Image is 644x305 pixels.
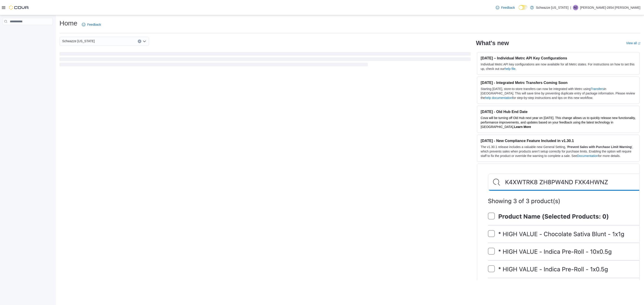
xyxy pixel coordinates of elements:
img: Cova [9,5,29,10]
input: Dark Mode [519,5,528,10]
span: N2 [574,5,577,10]
span: Cova will be turning off Old Hub next year on [DATE]. This change allows us to quickly release ne... [481,116,636,129]
p: Schwazze [US_STATE] [536,5,569,10]
svg: External link [638,42,640,45]
p: Starting [DATE], store-to-store transfers can now be integrated with Metrc using in [GEOGRAPHIC_D... [481,87,636,100]
div: Norberto-2854 Hernandez [573,5,578,10]
p: [PERSON_NAME]-2854 [PERSON_NAME] [580,5,640,10]
button: Open list of options [143,40,146,43]
h1: Home [59,19,77,28]
p: Individual Metrc API key configurations are now available for all Metrc states. For instructions ... [481,62,636,71]
h3: [DATE] - Integrated Metrc Transfers Coming Soon [481,80,636,85]
span: Feedback [501,5,515,10]
a: Transfers [591,87,604,91]
a: help file [505,67,515,71]
a: Feedback [80,20,103,29]
span: Loading [59,53,471,67]
strong: Prevent Sales with Purchase Limit Warning [568,145,632,149]
nav: Complex example [3,26,53,37]
h3: [DATE] – Individual Metrc API Key Configurations [481,56,636,60]
a: Feedback [494,3,517,12]
a: Learn More [514,125,531,129]
h3: [DATE] - Old Hub End Date [481,109,636,114]
p: | [570,5,571,10]
a: View allExternal link [626,41,640,45]
p: The v1.30.1 release includes a valuable new General Setting, ' ', which prevents sales when produ... [481,145,636,158]
span: Feedback [87,22,101,27]
a: help documentation [485,96,512,100]
h2: What's new [476,40,509,47]
span: Schwazze [US_STATE] [62,38,95,44]
h3: [DATE] - New Compliance Feature Included in v1.30.1 [481,138,636,143]
button: Clear input [138,40,141,43]
a: Documentation [577,154,598,158]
